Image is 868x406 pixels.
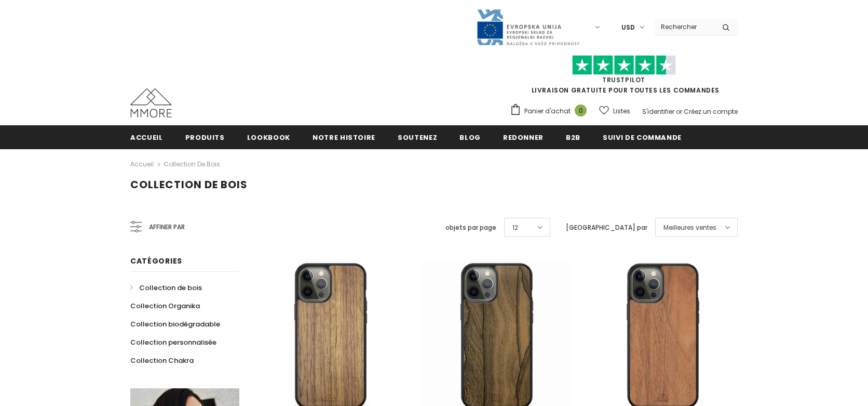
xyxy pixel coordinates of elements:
span: Collection Chakra [130,356,194,365]
a: B2B [566,125,580,149]
a: Suivi de commande [603,125,682,149]
span: Notre histoire [313,133,375,142]
span: Collection de bois [130,177,248,192]
span: Collection biodégradable [130,319,220,329]
span: Affiner par [149,221,185,233]
label: [GEOGRAPHIC_DATA] par [566,222,647,233]
span: Produits [185,133,225,142]
a: Créez un compte [684,107,738,116]
span: Collection de bois [139,283,202,293]
input: Search Site [655,19,714,34]
img: Javni Razpis [476,8,580,46]
a: Redonner [503,125,544,149]
a: Notre histoire [313,125,375,149]
span: Collection Organika [130,301,200,311]
a: Javni Razpis [476,22,580,31]
span: Meilleures ventes [663,222,716,233]
a: soutenez [398,125,437,149]
span: Accueil [130,133,163,142]
span: Lookbook [247,133,290,142]
a: S'identifier [642,107,674,116]
span: 0 [575,104,587,116]
a: Collection de bois [164,160,220,168]
a: Accueil [130,158,154,171]
span: 12 [512,222,518,233]
a: Collection Chakra [130,351,194,370]
a: Listes [599,102,630,120]
span: Collection personnalisée [130,337,216,347]
a: Collection biodégradable [130,315,220,333]
a: TrustPilot [602,75,645,84]
a: Accueil [130,125,163,149]
span: LIVRAISON GRATUITE POUR TOUTES LES COMMANDES [510,60,738,95]
a: Blog [459,125,481,149]
span: Redonner [503,133,544,142]
span: Listes [613,106,630,116]
a: Collection de bois [130,279,202,297]
span: or [676,107,682,116]
span: B2B [566,133,580,142]
img: Faites confiance aux étoiles pilotes [572,55,676,75]
span: Panier d'achat [524,106,571,116]
a: Collection personnalisée [130,333,216,351]
a: Produits [185,125,225,149]
a: Lookbook [247,125,290,149]
span: soutenez [398,133,437,142]
a: Collection Organika [130,297,200,315]
span: Suivi de commande [603,133,682,142]
span: Catégories [130,256,182,266]
label: objets par page [445,222,496,233]
span: Blog [459,133,481,142]
img: Cas MMORE [130,88,172,117]
a: Panier d'achat 0 [510,103,592,119]
span: USD [621,22,635,33]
